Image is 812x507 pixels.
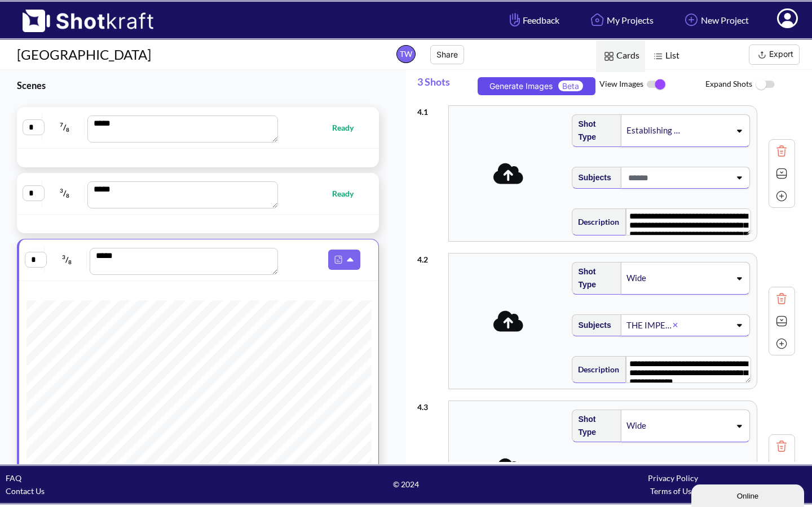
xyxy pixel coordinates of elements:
div: Terms of Use [540,484,806,497]
img: Export Icon [755,48,769,62]
div: Wide [625,418,682,433]
div: 4 . 1 [417,100,443,118]
div: Establishing shot [625,123,682,138]
span: 7 [60,121,63,128]
img: ToggleOn Icon [643,73,669,96]
img: Trash Icon [773,438,790,455]
a: Contact Us [6,486,45,496]
img: Expand Icon [773,460,790,477]
span: 8 [66,192,69,199]
span: Shot Type [572,115,615,146]
img: Hand Icon [507,10,523,29]
button: Generate ImagesBeta [478,77,595,95]
span: Ready [332,187,365,200]
span: / [45,184,85,202]
span: 3 Shots [417,70,474,100]
span: TW [396,45,416,63]
span: © 2024 [272,478,539,491]
span: Shot Type [572,263,615,294]
div: THE IMPERIAL [625,318,673,333]
img: Expand Icon [773,165,790,182]
span: View Images [599,73,706,96]
img: Home Icon [588,10,607,29]
div: 4 . 3 [417,395,443,413]
div: 4 . 2 [417,247,443,266]
span: Beta [558,81,583,91]
span: Expand Shots [705,73,812,97]
img: Trash Icon [773,290,790,307]
span: 8 [68,259,72,265]
a: New Project [673,5,757,35]
span: 3 [62,253,65,260]
img: Trash Icon [773,143,790,159]
img: List Icon [651,49,665,64]
h3: Scenes [17,79,378,92]
button: Export [749,45,800,65]
div: Privacy Policy [540,472,806,484]
span: 3 [60,187,63,194]
a: My Projects [579,5,662,35]
span: 8 [66,126,69,133]
span: / [45,118,85,136]
span: Description [572,212,619,231]
span: Cards [596,40,645,72]
span: Feedback [507,14,559,26]
img: Card Icon [602,49,616,64]
button: Share [430,45,464,64]
span: Shot Type [572,410,615,442]
img: ToggleOff Icon [752,73,778,97]
span: / [47,251,86,269]
span: Subjects [572,316,611,335]
img: Add Icon [773,188,790,204]
img: Add Icon [773,335,790,352]
span: List [645,40,685,72]
div: Wide [625,270,682,286]
img: Add Icon [682,10,701,29]
span: Description [572,360,619,379]
iframe: chat widget [691,482,806,507]
a: FAQ [6,473,21,483]
img: Expand Icon [773,313,790,330]
span: Subjects [572,168,611,187]
span: Ready [332,121,365,134]
img: Pdf Icon [331,252,346,267]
